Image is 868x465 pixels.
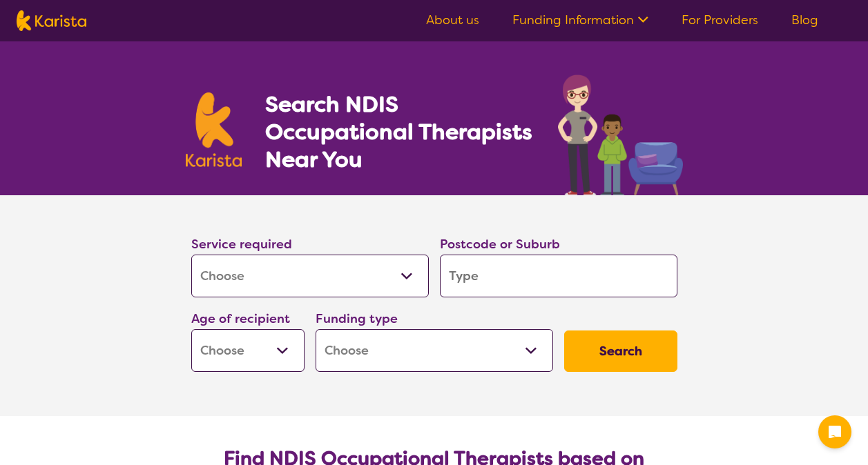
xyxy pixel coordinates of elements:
[186,92,242,167] img: Karista logo
[440,255,677,297] input: Type
[564,330,677,372] button: Search
[426,12,479,28] a: About us
[265,90,534,173] h1: Search NDIS Occupational Therapists Near You
[512,12,648,28] a: Funding Information
[682,12,758,28] a: For Providers
[440,236,560,253] label: Postcode or Suburb
[316,310,398,327] label: Funding type
[191,236,292,253] label: Service required
[558,75,683,195] img: occupational-therapy
[791,12,818,28] a: Blog
[191,310,290,327] label: Age of recipient
[17,10,86,31] img: Karista logo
